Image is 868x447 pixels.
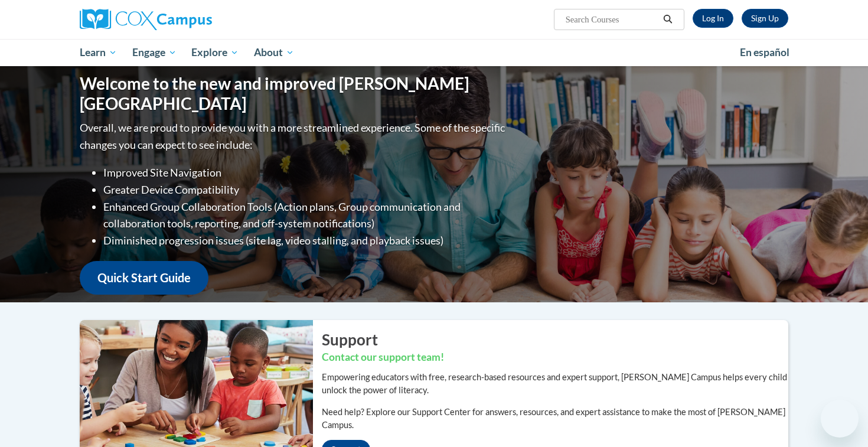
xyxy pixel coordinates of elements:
input: Search Courses [564,12,659,27]
a: Learn [72,39,125,66]
div: Main menu [62,39,806,66]
p: Empowering educators with free, research-based resources and expert support, [PERSON_NAME] Campus... [322,371,788,397]
button: Search [659,12,677,27]
li: Greater Device Compatibility [103,181,508,198]
span: About [254,45,294,60]
a: Quick Start Guide [80,261,208,295]
a: Log In [693,9,733,28]
a: En español [732,40,797,65]
h2: Support [322,329,788,350]
h3: Contact our support team! [322,350,788,365]
a: Register [742,9,788,28]
span: En español [740,46,789,58]
a: Engage [125,39,184,66]
a: Explore [184,39,246,66]
p: Overall, we are proud to provide you with a more streamlined experience. Some of the specific cha... [80,119,508,154]
img: Cox Campus [80,9,212,30]
a: About [246,39,302,66]
iframe: Button to launch messaging window [821,400,859,438]
span: Engage [132,45,177,60]
span: Learn [80,45,117,60]
h1: Welcome to the new and improved [PERSON_NAME][GEOGRAPHIC_DATA] [80,74,508,113]
li: Improved Site Navigation [103,164,508,181]
p: Need help? Explore our Support Center for answers, resources, and expert assistance to make the m... [322,406,788,432]
li: Diminished progression issues (site lag, video stalling, and playback issues) [103,232,508,249]
span: Explore [191,45,239,60]
li: Enhanced Group Collaboration Tools (Action plans, Group communication and collaboration tools, re... [103,198,508,233]
a: Cox Campus [80,9,304,30]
